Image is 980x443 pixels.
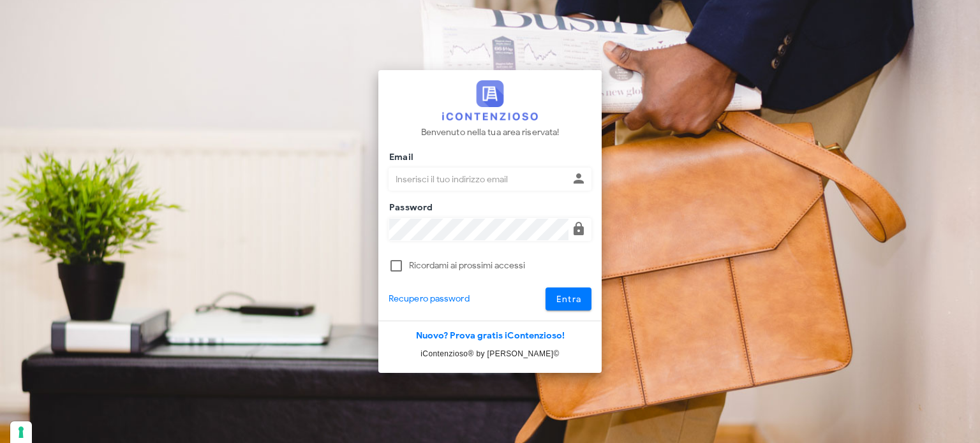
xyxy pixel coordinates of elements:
[556,294,582,305] span: Entra
[389,292,470,306] a: Recupero password
[10,421,32,443] button: Le tue preferenze relative al consenso per le tecnologie di tracciamento
[385,201,433,214] label: Password
[385,151,413,164] label: Email
[546,287,592,310] button: Entra
[389,168,568,190] input: Inserisci il tuo indirizzo email
[378,347,602,360] p: iContenzioso® by [PERSON_NAME]©
[416,330,565,341] a: Nuovo? Prova gratis iContenzioso!
[421,126,560,140] p: Benvenuto nella tua area riservata!
[409,259,591,272] label: Ricordami ai prossimi accessi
